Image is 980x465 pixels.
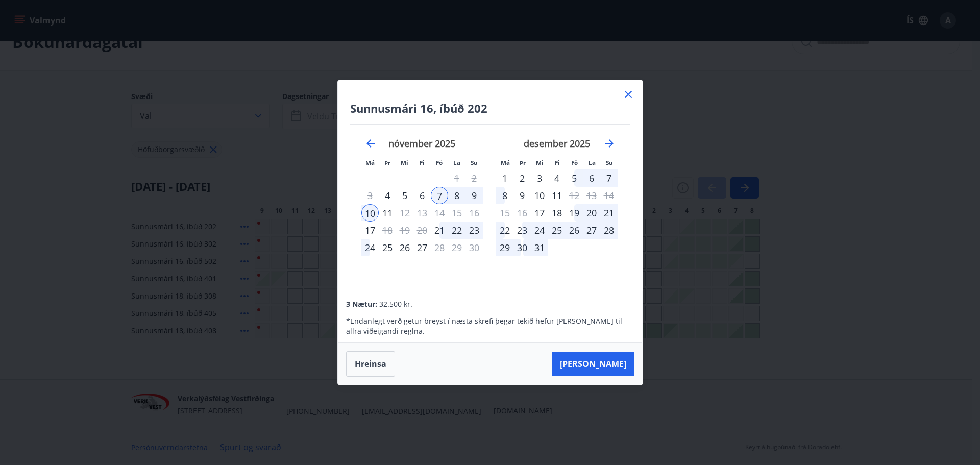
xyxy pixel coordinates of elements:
[448,169,465,187] td: Not available. laugardagur, 1. nóvember 2025
[364,137,377,150] div: Move backward to switch to the previous month.
[379,222,396,239] div: Aðeins útritun í boði
[600,169,618,187] td: Choose sunnudagur, 7. desember 2025 as your check-in date. It’s available.
[501,159,510,166] small: Má
[396,204,413,222] div: Aðeins útritun í boði
[346,316,634,336] p: * Endanlegt verð getur breyst í næsta skrefi þegar tekið hefur [PERSON_NAME] til allra viðeigandi...
[589,159,596,166] small: La
[465,222,483,239] td: Choose sunnudagur, 23. nóvember 2025 as your check-in date. It’s available.
[496,169,513,187] td: Choose mánudagur, 1. desember 2025 as your check-in date. It’s available.
[361,204,379,222] div: 10
[379,239,396,256] td: Choose þriðjudagur, 25. nóvember 2025 as your check-in date. It’s available.
[513,239,531,256] td: Choose þriðjudagur, 30. desember 2025 as your check-in date. It’s available.
[465,169,483,187] td: Not available. sunnudagur, 2. nóvember 2025
[346,299,377,309] span: 3 Nætur:
[566,204,583,222] td: Choose föstudagur, 19. desember 2025 as your check-in date. It’s available.
[513,239,531,256] div: 30
[536,159,544,166] small: Mi
[548,204,566,222] td: Choose fimmtudagur, 18. desember 2025 as your check-in date. It’s available.
[566,222,583,239] div: 26
[606,159,613,166] small: Su
[379,204,396,222] div: 11
[531,187,548,204] div: 10
[379,239,396,256] div: 25
[583,187,600,204] td: Not available. laugardagur, 13. desember 2025
[361,222,379,239] div: Aðeins innritun í boði
[583,204,600,222] div: 20
[600,222,618,239] div: 28
[513,222,531,239] td: Choose þriðjudagur, 23. desember 2025 as your check-in date. It’s available.
[583,169,600,187] td: Choose laugardagur, 6. desember 2025 as your check-in date. It’s available.
[524,137,590,150] strong: desember 2025
[396,222,413,239] td: Not available. miðvikudagur, 19. nóvember 2025
[431,204,448,222] td: Not available. föstudagur, 14. nóvember 2025
[566,169,583,187] td: Choose föstudagur, 5. desember 2025 as your check-in date. It’s available.
[531,204,548,222] td: Choose miðvikudagur, 17. desember 2025 as your check-in date. It’s available.
[566,187,583,204] td: Choose föstudagur, 12. desember 2025 as your check-in date. It’s available.
[431,239,448,256] td: Choose föstudagur, 28. nóvember 2025 as your check-in date. It’s available.
[496,239,513,256] div: 29
[583,222,600,239] div: 27
[513,204,531,222] td: Not available. þriðjudagur, 16. desember 2025
[496,204,513,222] td: Not available. mánudagur, 15. desember 2025
[583,222,600,239] td: Choose laugardagur, 27. desember 2025 as your check-in date. It’s available.
[431,187,448,204] td: Selected as start date. föstudagur, 7. nóvember 2025
[465,187,483,204] div: 9
[350,101,630,116] h4: Sunnusmári 16, íbúð 202
[448,222,465,239] div: 22
[436,159,443,166] small: Fö
[361,239,379,256] td: Choose mánudagur, 24. nóvember 2025 as your check-in date. It’s available.
[566,222,583,239] td: Choose föstudagur, 26. desember 2025 as your check-in date. It’s available.
[548,204,566,222] div: 18
[396,187,413,204] td: Choose miðvikudagur, 5. nóvember 2025 as your check-in date. It’s available.
[413,187,431,204] div: 6
[566,187,583,204] div: Aðeins útritun í boði
[571,159,578,166] small: Fö
[448,204,465,222] td: Not available. laugardagur, 15. nóvember 2025
[413,204,431,222] td: Not available. fimmtudagur, 13. nóvember 2025
[548,187,566,204] td: Choose fimmtudagur, 11. desember 2025 as your check-in date. It’s available.
[396,187,413,204] div: 5
[413,239,431,256] div: 27
[583,204,600,222] td: Choose laugardagur, 20. desember 2025 as your check-in date. It’s available.
[396,239,413,256] div: 26
[600,222,618,239] td: Choose sunnudagur, 28. desember 2025 as your check-in date. It’s available.
[496,187,513,204] div: 8
[431,222,448,239] td: Choose föstudagur, 21. nóvember 2025 as your check-in date. It’s available.
[496,222,513,239] div: 22
[566,204,583,222] div: 19
[531,169,548,187] div: 3
[600,169,618,187] div: 7
[465,239,483,256] td: Not available. sunnudagur, 30. nóvember 2025
[453,159,460,166] small: La
[513,187,531,204] td: Choose þriðjudagur, 9. desember 2025 as your check-in date. It’s available.
[531,239,548,256] td: Choose miðvikudagur, 31. desember 2025 as your check-in date. It’s available.
[379,299,412,309] span: 32.500 kr.
[465,222,483,239] div: 23
[496,222,513,239] td: Choose mánudagur, 22. desember 2025 as your check-in date. It’s available.
[431,222,448,239] div: Aðeins innritun í boði
[520,159,526,166] small: Þr
[531,239,548,256] div: 31
[531,222,548,239] td: Choose miðvikudagur, 24. desember 2025 as your check-in date. It’s available.
[384,159,390,166] small: Þr
[600,187,618,204] td: Not available. sunnudagur, 14. desember 2025
[513,187,531,204] div: 9
[379,187,396,204] td: Choose þriðjudagur, 4. nóvember 2025 as your check-in date. It’s available.
[552,352,634,376] button: [PERSON_NAME]
[448,187,465,204] div: 8
[413,187,431,204] td: Choose fimmtudagur, 6. nóvember 2025 as your check-in date. It’s available.
[365,159,375,166] small: Má
[513,169,531,187] div: 2
[420,159,425,166] small: Fi
[555,159,560,166] small: Fi
[548,169,566,187] div: 4
[379,187,396,204] div: Aðeins innritun í boði
[566,169,583,187] div: 5
[531,187,548,204] td: Choose miðvikudagur, 10. desember 2025 as your check-in date. It’s available.
[600,204,618,222] td: Choose sunnudagur, 21. desember 2025 as your check-in date. It’s available.
[531,204,548,222] div: Aðeins innritun í boði
[548,222,566,239] div: 25
[361,239,379,256] div: 24
[603,137,616,150] div: Move forward to switch to the next month.
[471,159,478,166] small: Su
